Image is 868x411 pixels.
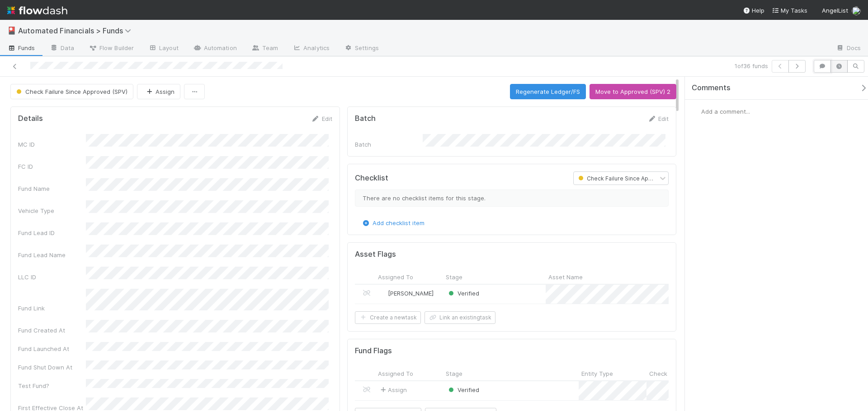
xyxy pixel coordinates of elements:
[18,206,86,215] div: Vehicle Type
[581,369,613,378] span: Entity Type
[7,3,67,18] img: logo-inverted-e16ddd16eac7371096b0.svg
[14,88,127,95] span: Check Failure Since Approved (SPV)
[649,369,685,378] span: Check Name
[446,369,462,378] span: Stage
[548,272,583,282] span: Asset Name
[743,6,764,15] div: Help
[7,27,16,34] span: 🎴
[388,290,434,297] span: [PERSON_NAME]
[18,363,86,372] div: Fund Shut Down At
[355,174,388,183] h5: Checklist
[355,311,421,324] button: Create a newtask
[10,84,133,99] button: Check Failure Since Approved (SPV)
[244,42,285,56] a: Team
[355,140,423,149] div: Batch
[18,140,86,149] div: MC ID
[18,304,86,313] div: Fund Link
[362,219,425,226] a: Add checklist item
[18,114,43,123] h5: Details
[18,326,86,335] div: Fund Created At
[772,6,807,15] a: My Tasks
[772,7,807,14] span: My Tasks
[18,162,86,171] div: FC ID
[447,385,479,394] div: Verified
[829,42,868,56] a: Docs
[141,42,186,56] a: Layout
[18,250,86,259] div: Fund Lead Name
[18,26,136,35] span: Automated Financials > Funds
[692,107,701,116] img: avatar_574f8970-b283-40ff-a3d7-26909d9947cc.png
[355,114,376,123] h5: Batch
[186,42,244,56] a: Automation
[42,42,81,56] a: Data
[137,84,180,99] button: Assign
[735,61,768,70] span: 1 of 36 funds
[379,289,434,298] div: [PERSON_NAME]
[18,272,86,282] div: LLC ID
[590,84,676,99] button: Move to Approved (SPV) 2
[822,7,848,14] span: AngelList
[852,6,861,15] img: avatar_574f8970-b283-40ff-a3d7-26909d9947cc.png
[18,184,86,193] div: Fund Name
[576,175,684,182] span: Check Failure Since Approved (SPV)
[447,386,479,393] span: Verified
[18,228,86,237] div: Fund Lead ID
[446,272,462,282] span: Stage
[337,42,386,56] a: Settings
[311,115,332,122] a: Edit
[285,42,337,56] a: Analytics
[447,290,479,297] span: Verified
[510,84,586,99] button: Regenerate Ledger/FS
[647,115,669,122] a: Edit
[378,272,413,282] span: Assigned To
[701,108,750,115] span: Add a comment...
[355,250,396,259] h5: Asset Flags
[355,189,669,207] div: There are no checklist items for this stage.
[7,43,35,52] span: Funds
[18,381,86,390] div: Test Fund?
[692,83,731,92] span: Comments
[89,43,134,52] span: Flow Builder
[447,289,479,298] div: Verified
[379,385,407,394] span: Assign
[378,369,413,378] span: Assigned To
[18,344,86,353] div: Fund Launched At
[425,311,495,324] button: Link an existingtask
[379,290,387,297] img: avatar_55b415e2-df6a-4422-95b4-4512075a58f2.png
[81,42,141,56] a: Flow Builder
[355,346,392,356] h5: Fund Flags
